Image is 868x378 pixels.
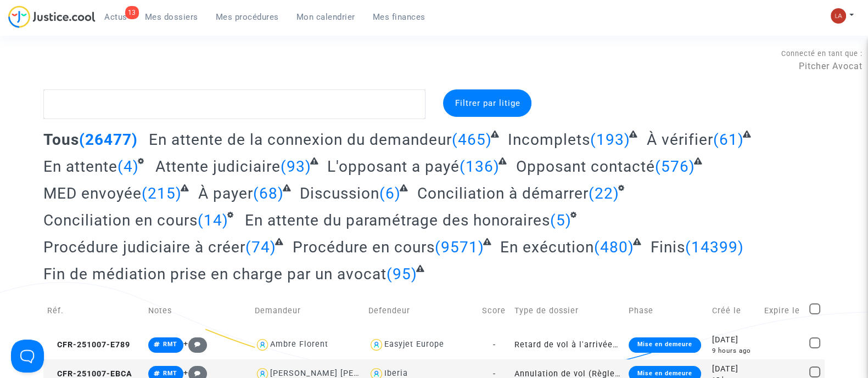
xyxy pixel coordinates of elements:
span: Connecté en tant que : [781,49,863,58]
span: (93) [281,157,311,176]
div: [DATE] [712,363,756,375]
span: (6) [379,184,401,202]
div: [DATE] [712,334,756,346]
span: (5) [550,211,572,229]
span: Procédure judiciaire à créer [43,238,245,256]
td: Retard de vol à l'arrivée (Règlement CE n°261/2004) [511,330,624,359]
div: Mise en demeure [629,337,701,353]
span: Discussion [300,184,379,202]
span: À vérifier [647,131,713,149]
span: Fin de médiation prise en charge par un avocat [43,265,387,283]
span: (14399) [685,238,744,256]
td: Créé le [708,291,760,330]
td: Notes [144,291,251,330]
span: Attente judiciaire [155,157,281,176]
span: (74) [245,238,276,256]
td: Defendeur [365,291,478,330]
td: Score [478,291,511,330]
td: Expire le [760,291,805,330]
img: 3f9b7d9779f7b0ffc2b90d026f0682a9 [831,8,846,24]
span: En attente de la connexion du demandeur [149,131,452,149]
span: (465) [452,131,492,149]
span: (480) [594,238,634,256]
span: Procédure en cours [293,238,435,256]
span: (95) [387,265,417,283]
img: icon-user.svg [255,337,271,353]
div: [PERSON_NAME] [PERSON_NAME] [270,369,408,378]
span: (193) [590,131,630,149]
span: L'opposant a payé [327,157,460,176]
div: Ambre Florent [270,340,328,349]
span: (68) [253,184,284,202]
span: + [183,339,207,348]
span: + [183,368,207,377]
span: Mon calendrier [296,12,355,22]
span: (576) [655,157,695,176]
div: Iberia [384,369,408,378]
span: RMT [163,370,177,377]
span: CFR-251007-E789 [47,340,130,349]
span: MED envoyée [43,184,142,202]
a: Mon calendrier [288,9,364,25]
a: Mes procédures [207,9,288,25]
span: Mes dossiers [145,12,198,22]
img: jc-logo.svg [8,5,96,28]
span: Filtrer par litige [455,98,520,108]
span: Actus [104,12,127,22]
span: (215) [142,184,182,202]
td: Type de dossier [511,291,624,330]
span: (14) [198,211,228,229]
span: (136) [460,157,500,176]
span: Mes finances [373,12,425,22]
span: Opposant contacté [516,157,655,176]
span: À payer [198,184,253,202]
a: Mes dossiers [136,9,207,25]
a: Mes finances [364,9,434,25]
a: 13Actus [96,9,136,25]
div: 9 hours ago [712,346,756,356]
img: icon-user.svg [368,337,384,353]
iframe: Help Scout Beacon - Open [11,340,44,373]
div: 13 [125,6,139,19]
span: En attente [43,157,117,176]
td: Demandeur [251,291,365,330]
div: Easyjet Europe [384,340,444,349]
span: RMT [163,341,177,348]
span: En exécution [500,238,594,256]
span: En attente du paramétrage des honoraires [245,211,550,229]
span: Conciliation à démarrer [417,184,589,202]
span: (4) [117,157,139,176]
span: (61) [713,131,744,149]
span: - [493,340,496,349]
span: (26477) [79,131,138,149]
td: Réf. [43,291,144,330]
span: (9571) [435,238,484,256]
span: Finis [651,238,685,256]
span: Mes procédures [216,12,279,22]
span: Incomplets [508,131,590,149]
td: Phase [625,291,708,330]
span: (22) [589,184,619,202]
span: Conciliation en cours [43,211,198,229]
span: Tous [43,131,79,149]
